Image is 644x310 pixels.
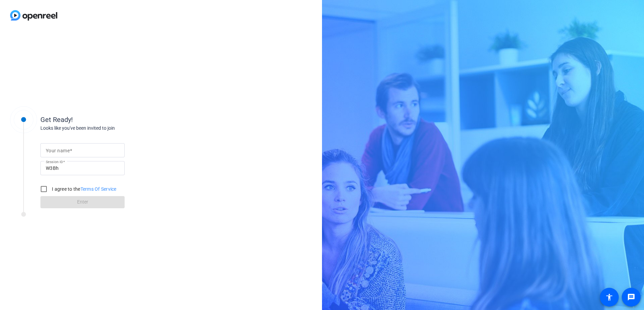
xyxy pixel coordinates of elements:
mat-icon: accessibility [605,293,613,301]
mat-label: Your name [46,148,70,153]
mat-icon: message [627,293,635,301]
mat-label: Session ID [46,160,63,164]
div: Looks like you've been invited to join [40,125,175,132]
a: Terms Of Service [80,186,117,192]
label: I agree to the [51,186,117,192]
div: Get Ready! [40,115,175,125]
